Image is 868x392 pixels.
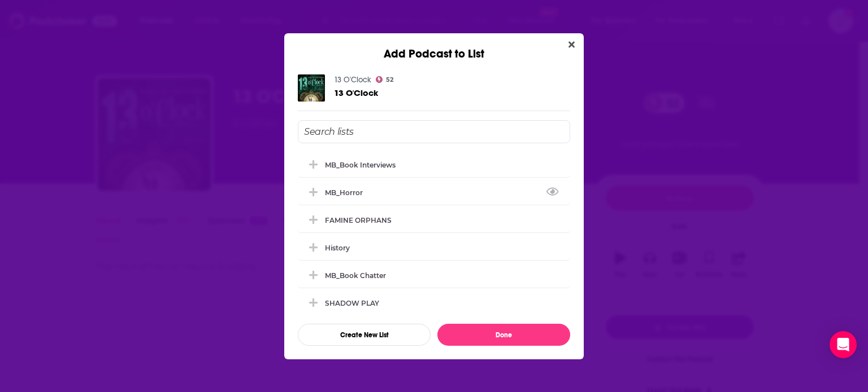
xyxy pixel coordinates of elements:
button: Close [564,38,579,52]
div: MB_Horror [298,180,570,205]
div: MB_Horror [325,188,370,197]
div: MB_Book Interviews [325,161,396,169]
div: SHADOW PLAY [325,299,379,307]
div: MB_Book Chatter [298,263,570,288]
div: Add Podcast To List [298,120,570,346]
a: 52 [376,76,393,83]
img: 13 O'Clock [298,74,325,102]
div: FAMINE ORPHANS [298,208,570,232]
div: MB_Book Interviews [298,152,570,177]
button: Done [437,324,570,346]
div: FAMINE ORPHANS [325,216,392,224]
div: Add Podcast to List [284,33,584,61]
div: History [325,244,350,252]
input: Search lists [298,120,570,143]
a: 13 O'Clock [334,75,371,85]
span: 13 O'Clock [334,87,378,98]
span: 52 [386,77,393,82]
button: Create New List [298,324,431,346]
div: SHADOW PLAY [298,290,570,315]
div: Open Intercom Messenger [830,331,857,358]
div: MB_Book Chatter [325,271,386,280]
div: History [298,235,570,260]
a: 13 O'Clock [334,88,378,98]
button: View Link [363,195,370,196]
